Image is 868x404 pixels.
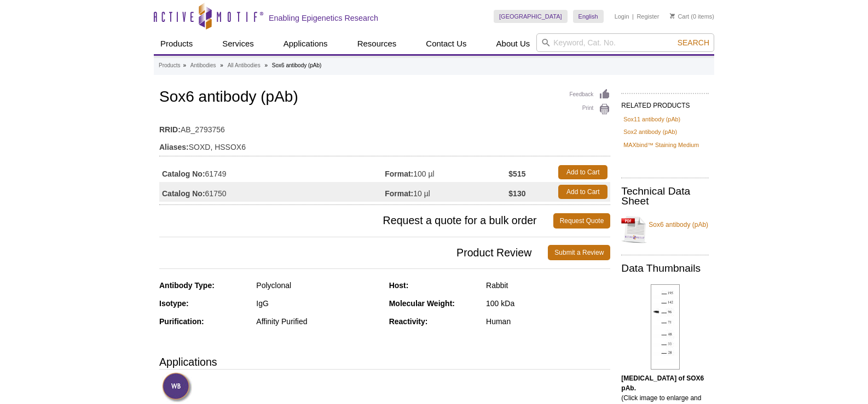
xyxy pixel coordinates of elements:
a: Cart [670,13,689,20]
a: Antibodies [190,61,216,71]
a: Services [216,33,261,54]
div: Polyclonal [256,280,380,290]
span: Search [678,38,709,47]
a: Contact Us [419,33,473,54]
a: Add to Cart [558,165,607,179]
strong: Format: [385,169,413,179]
h1: Sox6 antibody (pAb) [159,89,610,107]
a: Submit a Review [548,245,610,260]
img: Western Blot Validated [162,372,192,402]
div: Affinity Purified [256,317,380,326]
td: 61750 [159,182,385,202]
strong: Molecular Weight: [389,299,455,308]
td: 61749 [159,162,385,182]
strong: $515 [508,169,525,179]
a: Request Quote [553,213,611,229]
a: English [573,10,604,23]
td: AB_2793756 [159,118,610,136]
h3: Applications [159,354,610,370]
a: All Antibodies [228,61,261,71]
div: 100 kDa [486,298,610,308]
a: Print [569,103,610,115]
a: Sox11 antibody (pAb) [623,114,680,124]
a: Products [154,33,199,54]
span: Request a quote for a bulk order [159,213,553,229]
a: Products [159,61,180,71]
li: Sox6 antibody (pAb) [272,62,322,68]
a: Add to Cart [558,185,607,199]
li: | [632,10,634,23]
strong: Purification: [159,317,204,326]
td: 100 µl [385,162,508,182]
a: Register [636,13,659,20]
a: Resources [351,33,403,54]
strong: Aliases: [159,142,189,152]
strong: $130 [508,189,525,198]
strong: Catalog No: [162,189,205,198]
div: IgG [256,298,380,308]
span: Product Review [159,245,548,260]
h2: Enabling Epigenetics Research [269,13,378,23]
li: » [220,62,223,68]
li: » [183,62,186,68]
h2: Data Thumbnails [621,264,709,273]
a: Sox6 antibody (pAb) [621,213,709,246]
a: Applications [277,33,334,54]
a: MAXbind™ Staining Medium [623,140,699,150]
img: SOX6 antibody (pAb) tested by Western blot. [651,284,680,370]
strong: RRID: [159,125,181,134]
strong: Antibody Type: [159,281,215,290]
button: Search [674,38,713,48]
a: About Us [490,33,537,54]
td: 10 µl [385,182,508,202]
div: Rabbit [486,280,610,290]
b: [MEDICAL_DATA] of SOX6 pAb. [621,374,704,392]
td: SOXD, HSSOX6 [159,136,610,153]
strong: Isotype: [159,299,189,308]
h2: Technical Data Sheet [621,186,709,206]
input: Keyword, Cat. No. [536,33,714,52]
strong: Host: [389,281,409,290]
a: Sox2 antibody (pAb) [623,127,677,137]
strong: Catalog No: [162,169,205,179]
a: Login [615,13,629,20]
div: Human [486,317,610,326]
strong: Format: [385,189,413,198]
a: [GEOGRAPHIC_DATA] [494,10,568,23]
h2: RELATED PRODUCTS [621,93,709,113]
li: » [264,62,268,68]
li: (0 items) [670,10,714,23]
a: Feedback [569,89,610,101]
img: Your Cart [670,13,675,19]
strong: Reactivity: [389,317,428,326]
